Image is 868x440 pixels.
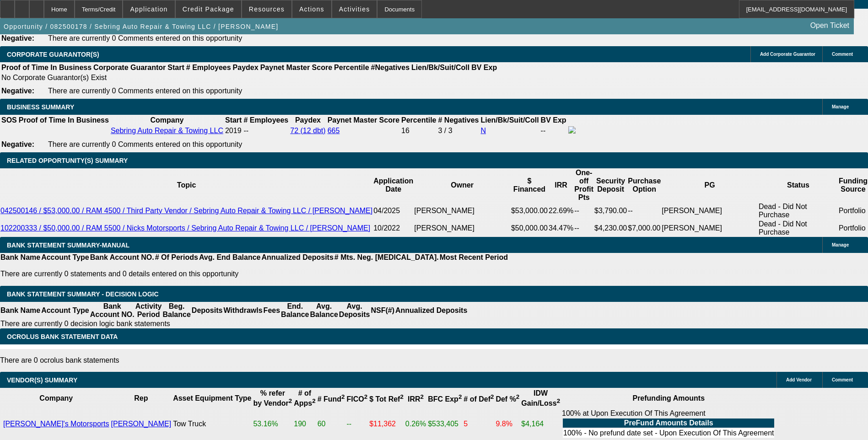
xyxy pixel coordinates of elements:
[280,302,309,319] th: End. Balance
[511,202,548,220] td: $53,000.00
[760,52,815,57] span: Add Corporate Guarantor
[373,220,414,237] td: 10/2022
[249,5,285,13] span: Resources
[594,220,627,237] td: $4,230.00
[371,64,410,71] b: #Negatives
[111,127,223,134] a: Sebring Auto Repair & Towing LLC
[838,202,868,220] td: Portfolio
[93,64,166,71] b: Corporate Guarantor
[548,202,574,220] td: 22.69%
[243,127,248,134] span: --
[346,409,368,439] td: --
[290,127,325,134] a: 72 (12 dbt)
[191,302,223,319] th: Deposits
[408,395,424,403] b: IRR
[7,290,159,298] span: Bank Statement Summary - Decision Logic
[369,409,404,439] td: $11,362
[627,202,661,220] td: --
[511,168,548,202] th: $ Financed
[253,389,292,407] b: % refer by Vendor
[90,253,155,262] th: Bank Account NO.
[401,116,436,124] b: Percentile
[7,157,128,164] span: RELATED OPPORTUNITY(S) SUMMARY
[225,116,242,124] b: Start
[135,302,162,319] th: Activity Period
[7,376,77,384] span: VENDOR(S) SUMMARY
[167,64,184,71] b: Start
[294,389,315,407] b: # of Apps
[328,116,399,124] b: Paynet Master Score
[1,140,34,148] b: Negative:
[334,253,439,262] th: # Mts. Neg. [MEDICAL_DATA].
[123,0,174,18] button: Application
[807,18,853,33] a: Open Ticket
[334,64,369,71] b: Percentile
[661,202,758,220] td: [PERSON_NAME]
[1,63,92,72] th: Proof of Time In Business
[624,419,713,427] b: PreFund Amounts Details
[405,409,426,439] td: 0.26%
[130,5,167,13] span: Application
[292,0,331,18] button: Actions
[438,116,479,124] b: # Negatives
[838,220,868,237] td: Portfolio
[332,0,377,18] button: Activities
[369,395,404,403] b: $ Tot Ref
[4,23,278,30] span: Opportunity / 082500178 / Sebring Auto Repair & Towing LLC / [PERSON_NAME]
[199,253,261,262] th: Avg. End Balance
[438,127,479,135] div: 3 / 3
[521,409,561,439] td: $4,164
[48,34,242,42] span: There are currently 0 Comments entered on this opportunity
[1,87,34,95] b: Negative:
[0,224,370,232] a: 102200333 / $50,000.00 / RAM 5500 / Nicks Motorsports / Sebring Auto Repair & Towing LLC / [PERSO...
[242,0,291,18] button: Resources
[1,34,34,42] b: Negative:
[134,394,148,402] b: Rep
[309,302,338,319] th: Avg. Balance
[41,253,90,262] th: Account Type
[370,302,395,319] th: NSF(#)
[7,103,74,111] span: BUSINESS SUMMARY
[186,64,231,71] b: # Employees
[568,126,576,134] img: facebook-icon.png
[183,5,234,13] span: Credit Package
[562,409,775,439] div: 100% at Upon Execution Of This Agreement
[7,333,118,340] span: OCROLUS BANK STATEMENT DATA
[253,409,292,439] td: 53.16%
[260,64,332,71] b: Paynet Master Score
[289,397,292,404] sup: 2
[162,302,191,319] th: Beg. Balance
[0,270,508,278] p: There are currently 0 statements and 0 details entered on this opportunity
[225,126,242,136] td: 2019
[7,241,129,249] span: BANK STATEMENT SUMMARY-MANUAL
[328,127,340,134] a: 665
[832,52,853,57] span: Comment
[39,394,73,402] b: Company
[758,202,838,220] td: Dead - Did Not Purchase
[832,104,849,109] span: Manage
[400,393,403,400] sup: 2
[511,220,548,237] td: $50,000.00
[341,393,345,400] sup: 2
[48,140,242,148] span: There are currently 0 Comments entered on this opportunity
[548,168,574,202] th: IRR
[632,394,705,402] b: Prefunding Amounts
[176,0,241,18] button: Credit Package
[18,116,109,125] th: Proof of Time In Business
[339,302,371,319] th: Avg. Deposits
[574,168,594,202] th: One-off Profit Pts
[0,207,372,215] a: 042500146 / $53,000.00 / RAM 4500 / Third Party Vendor / Sebring Auto Repair & Towing LLC / [PERS...
[428,395,462,403] b: BFC Exp
[758,220,838,237] td: Dead - Did Not Purchase
[7,51,99,58] span: CORPORATE GUARANTOR(S)
[223,302,263,319] th: Withdrawls
[594,168,627,202] th: Security Deposit
[411,64,469,71] b: Lien/Bk/Suit/Coll
[1,73,501,82] td: No Corporate Guarantor(s) Exist
[347,395,368,403] b: FICO
[594,202,627,220] td: $3,790.00
[521,389,560,407] b: IDW Gain/Loss
[832,242,849,247] span: Manage
[838,168,868,202] th: Funding Source
[373,168,414,202] th: Application Date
